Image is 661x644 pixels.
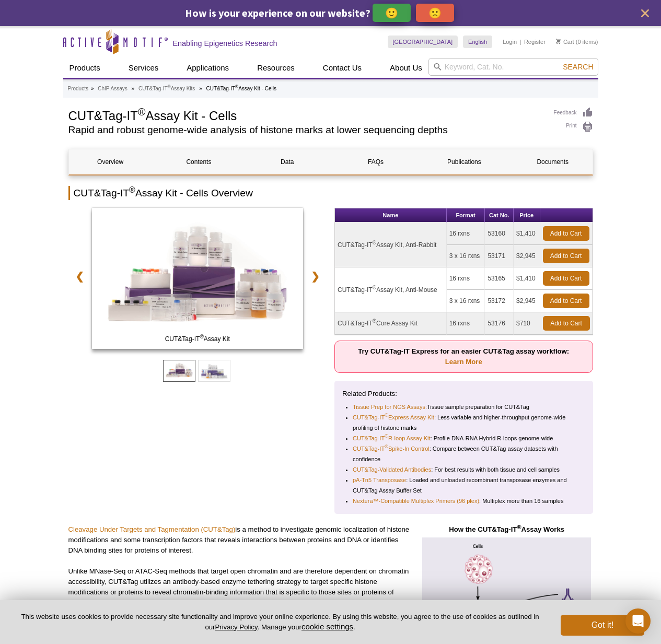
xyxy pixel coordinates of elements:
a: Resources [251,58,301,78]
a: CUT&Tag-IT®Spike-In Control [353,443,430,454]
td: 53165 [485,267,514,290]
td: $1,410 [514,267,540,290]
sup: ® [373,285,376,290]
th: Price [514,208,540,223]
p: 🙁 [428,6,442,19]
li: | [520,36,521,48]
a: Publications [423,149,506,174]
button: cookie settings [301,622,353,631]
p: 🙂 [385,6,398,19]
a: FAQs [334,149,417,174]
a: Feedback [554,107,593,119]
a: Applications [180,58,235,78]
a: Login [503,38,517,45]
h1: CUT&Tag-IT Assay Kit - Cells [68,107,543,123]
div: Open Intercom Messenger [625,608,651,634]
a: Add to Cart [543,316,590,331]
button: close [639,7,652,20]
h2: Rapid and robust genome-wide analysis of histone marks at lower sequencing depths [68,125,543,135]
a: Add to Cart [543,294,589,308]
a: CUT&Tag-IT Assay Kit [92,208,304,352]
a: CUT&Tag-IT®Assay Kits [138,84,195,93]
strong: Try CUT&Tag-IT Express for an easier CUT&Tag assay workflow: [358,347,569,366]
td: CUT&Tag-IT Core Assay Kit [335,312,447,335]
a: [GEOGRAPHIC_DATA] [388,36,458,48]
sup: ® [385,413,388,418]
li: : Multiplex more than 16 samples [353,496,576,506]
td: 53176 [485,312,514,335]
li: » [91,86,94,91]
a: Add to Cart [543,226,589,241]
a: Contents [157,149,240,174]
a: Products [63,58,107,78]
th: Format [447,208,485,223]
p: Related Products: [342,389,585,399]
td: 53171 [485,245,514,267]
th: Name [335,208,447,223]
li: Tissue sample preparation for CUT&Tag [353,402,576,412]
a: Products [68,84,88,93]
td: $1,410 [514,223,540,245]
sup: ® [168,84,171,89]
sup: ® [517,524,521,530]
span: How is your experience on our website? [185,6,370,19]
a: Learn More [445,358,482,366]
a: English [463,36,492,48]
a: ❯ [304,264,327,288]
li: : Profile DNA-RNA Hybrid R-loops genome-wide [353,433,576,443]
a: Documents [511,149,594,174]
td: 16 rxns [447,223,485,245]
a: ❮ [68,264,91,288]
td: 3 x 16 rxns [447,290,485,312]
li: » [132,86,135,91]
span: CUT&Tag-IT Assay Kit [94,334,301,344]
button: Search [560,62,596,72]
li: : Compare between CUT&Tag assay datasets with confidence [353,443,576,464]
img: Your Cart [556,39,561,44]
a: Contact Us [317,58,368,78]
a: CUT&Tag-IT®Express Assay Kit [353,412,434,423]
td: $2,945 [514,245,540,267]
sup: ® [373,318,376,324]
sup: ® [138,106,146,118]
a: Overview [69,149,152,174]
a: Tissue Prep for NGS Assays: [353,402,427,412]
td: 16 rxns [447,267,485,290]
p: is a method to investigate genomic localization of histone modifications and some transcription f... [68,524,413,556]
td: CUT&Tag-IT Assay Kit, Anti-Mouse [335,267,447,312]
a: Register [524,38,546,45]
a: ChIP Assays [98,84,127,93]
td: 16 rxns [447,312,485,335]
td: 3 x 16 rxns [447,245,485,267]
li: : Loaded and unloaded recombinant transposase enzymes and CUT&Tag Assay Buffer Set [353,475,576,496]
a: Cart [556,38,574,45]
sup: ® [373,240,376,245]
h2: Enabling Epigenetics Research [173,39,277,48]
th: Cat No. [485,208,514,223]
a: Privacy Policy [215,623,257,631]
td: 53160 [485,223,514,245]
td: 53172 [485,290,514,312]
td: $710 [514,312,540,335]
p: This website uses cookies to provide necessary site functionality and improve your online experie... [17,612,543,632]
a: Cleavage Under Targets and Tagmentation (CUT&Tag) [68,525,236,533]
sup: ® [200,334,203,339]
sup: ® [129,185,135,194]
sup: ® [385,434,388,439]
sup: ® [235,84,238,89]
a: Add to Cart [543,249,589,263]
a: CUT&Tag-IT®R-loop Assay Kit [353,433,431,443]
a: CUT&Tag-Validated Antibodies [353,464,431,475]
a: Print [554,121,593,133]
input: Keyword, Cat. No. [428,58,598,76]
sup: ® [385,444,388,450]
li: : Less variable and higher-throughput genome-wide profiling of histone marks [353,412,576,433]
li: » [199,86,202,91]
a: About Us [384,58,428,78]
img: CUT&Tag-IT Assay Kit [92,208,304,349]
li: : For best results with both tissue and cell samples [353,464,576,475]
td: $2,945 [514,290,540,312]
a: Add to Cart [543,271,589,286]
button: Got it! [561,615,644,636]
p: Unlike MNase-Seq or ATAC-Seq methods that target open chromatin and are therefore dependent on ch... [68,566,413,608]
